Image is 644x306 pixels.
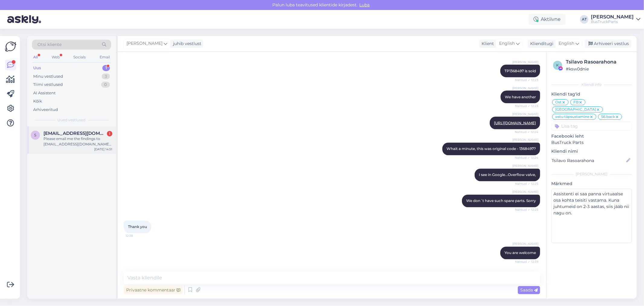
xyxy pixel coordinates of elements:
[505,69,536,73] span: TP1368497 is sold
[520,287,538,293] span: Saada
[555,100,562,104] span: Ost
[479,41,494,47] div: Klient
[499,40,515,47] span: English
[171,41,201,47] div: juhib vestlust
[551,139,632,146] p: BusTruck Parts
[551,148,632,155] p: Kliendi nimi
[33,73,63,80] div: Minu vestlused
[551,171,632,177] div: [PERSON_NAME]
[33,65,41,71] div: Uus
[515,130,538,134] span: Nähtud ✓ 12:24
[33,107,58,113] div: Arhiveeritud
[515,208,538,212] span: Nähtud ✓ 12:25
[124,286,183,294] div: Privaatne kommentaar
[479,173,536,177] span: I see in Google...Overflow valve,
[529,14,566,25] div: Aktiivne
[591,15,640,24] a: [PERSON_NAME]BusTruckParts
[566,58,630,66] div: Tsilavo Rasoarahona
[43,136,112,147] div: Please email me the findings to [EMAIL_ADDRESS][DOMAIN_NAME]. Cheers
[33,82,63,88] div: Tiimi vestlused
[50,53,61,61] div: Web
[551,122,632,131] input: Lisa tag
[601,115,615,119] span: S6 back
[552,157,625,164] input: Lisa nimi
[512,190,538,194] span: [PERSON_NAME]
[515,260,538,264] span: Nähtud ✓ 12:39
[512,164,538,168] span: [PERSON_NAME]
[573,100,578,104] span: FB
[126,234,148,238] span: 12:38
[515,78,538,82] span: Nähtud ✓ 12:23
[515,156,538,160] span: Nähtud ✓ 12:24
[5,41,16,52] img: Askly Logo
[72,53,87,61] div: Socials
[551,82,632,87] div: Kliendi info
[32,53,39,61] div: All
[101,82,110,88] div: 0
[58,117,86,123] span: Uued vestlused
[551,133,632,139] p: Facebooki leht
[37,41,62,48] span: Otsi kliente
[555,108,596,111] span: [GEOGRAPHIC_DATA]
[512,60,538,64] span: [PERSON_NAME]
[33,98,42,104] div: Kõik
[551,181,632,187] p: Märkmed
[102,73,110,80] div: 3
[515,182,538,186] span: Nähtud ✓ 12:25
[512,86,538,90] span: [PERSON_NAME]
[512,112,538,116] span: [PERSON_NAME]
[358,2,372,8] span: Luba
[551,189,632,243] textarea: Assistenti ei saa panna virtuaalse osa kohta teisiti vastama. Kuna juhtumeid on 2-3 aastas, siis ...
[585,40,631,48] div: Arhiveeri vestlus
[43,131,106,136] span: stunotson@gmail.com
[566,66,630,72] div: # ksw0dnie
[512,138,538,142] span: [PERSON_NAME]
[466,199,536,203] span: We don´t have such spare parts. Sorry
[102,65,110,71] div: 1
[33,90,56,96] div: AI Assistent
[98,53,111,61] div: Email
[494,121,536,125] a: [URL][DOMAIN_NAME]
[555,115,589,119] span: ostu täpsustamine
[505,251,536,255] span: You are welcome
[107,131,112,136] div: 1
[94,147,112,151] div: [DATE] 14:51
[515,104,538,108] span: Nähtud ✓ 12:23
[512,242,538,246] span: [PERSON_NAME]
[34,133,37,137] span: s
[591,15,634,19] div: [PERSON_NAME]
[591,19,634,24] div: BusTruckParts
[127,40,162,47] span: [PERSON_NAME]
[528,41,553,47] div: Klienditugi
[559,40,574,47] span: English
[580,15,588,24] div: AT
[128,225,147,229] span: Thank you
[556,63,559,67] span: k
[505,95,536,99] span: We have another
[551,91,632,97] p: Kliendi tag'id
[447,147,536,151] span: Whait a minute, this was original code - 1368497?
